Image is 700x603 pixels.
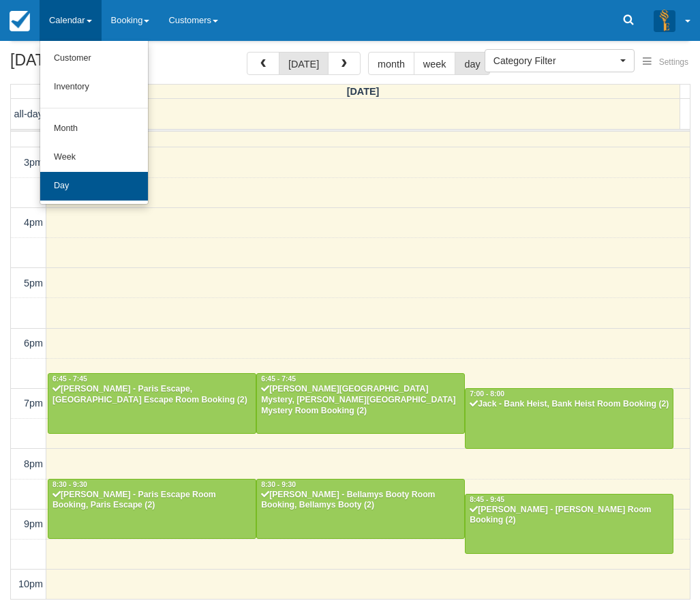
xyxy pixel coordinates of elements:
div: [PERSON_NAME][GEOGRAPHIC_DATA] Mystery, [PERSON_NAME][GEOGRAPHIC_DATA] Mystery Room Booking (2) [260,384,461,417]
span: 8:30 - 9:30 [261,481,296,488]
span: 4pm [24,217,43,228]
span: 5pm [24,278,43,289]
span: [DATE] [347,86,380,97]
span: 8:45 - 9:45 [470,496,504,503]
span: 3pm [24,157,43,168]
a: 6:45 - 7:45[PERSON_NAME][GEOGRAPHIC_DATA] Mystery, [PERSON_NAME][GEOGRAPHIC_DATA] Mystery Room Bo... [256,373,465,433]
span: 6:45 - 7:45 [52,375,87,383]
button: Settings [635,53,697,72]
a: Month [40,115,148,143]
span: 7:00 - 8:00 [470,390,504,398]
div: Jack - Bank Heist, Bank Heist Room Booking (2) [469,399,669,410]
a: Customer [40,44,148,73]
img: A3 [654,10,675,31]
span: 10pm [18,578,43,589]
a: 8:30 - 9:30[PERSON_NAME] - Bellamys Booty Room Booking, Bellamys Booty (2) [256,479,465,539]
button: [DATE] [279,52,329,75]
ul: Calendar [40,41,149,205]
span: 8pm [24,458,43,469]
h2: [DATE] [10,52,183,77]
button: day [455,52,489,75]
a: Week [40,143,148,172]
div: [PERSON_NAME] - Paris Escape Room Booking, Paris Escape (2) [52,490,252,512]
a: 6:45 - 7:45[PERSON_NAME] - Paris Escape, [GEOGRAPHIC_DATA] Escape Room Booking (2) [48,373,256,433]
div: [PERSON_NAME] - [PERSON_NAME] Room Booking (2) [469,505,669,527]
a: 7:00 - 8:00Jack - Bank Heist, Bank Heist Room Booking (2) [465,388,673,448]
button: Category Filter [485,49,635,72]
a: 8:30 - 9:30[PERSON_NAME] - Paris Escape Room Booking, Paris Escape (2) [48,479,256,539]
span: 8:30 - 9:30 [52,481,87,488]
a: Day [40,172,148,201]
span: all-day [14,108,43,119]
span: 7pm [24,398,43,409]
a: 8:45 - 9:45[PERSON_NAME] - [PERSON_NAME] Room Booking (2) [465,494,673,554]
span: Settings [659,57,688,67]
button: week [414,52,456,75]
span: 9pm [24,518,43,529]
div: [PERSON_NAME] - Bellamys Booty Room Booking, Bellamys Booty (2) [260,490,461,512]
div: [PERSON_NAME] - Paris Escape, [GEOGRAPHIC_DATA] Escape Room Booking (2) [52,384,252,406]
a: Inventory [40,73,148,102]
img: checkfront-main-nav-mini-logo.png [10,11,30,31]
span: 6pm [24,338,43,349]
button: month [368,52,414,75]
span: 6:45 - 7:45 [261,375,296,383]
span: Category Filter [493,54,617,68]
